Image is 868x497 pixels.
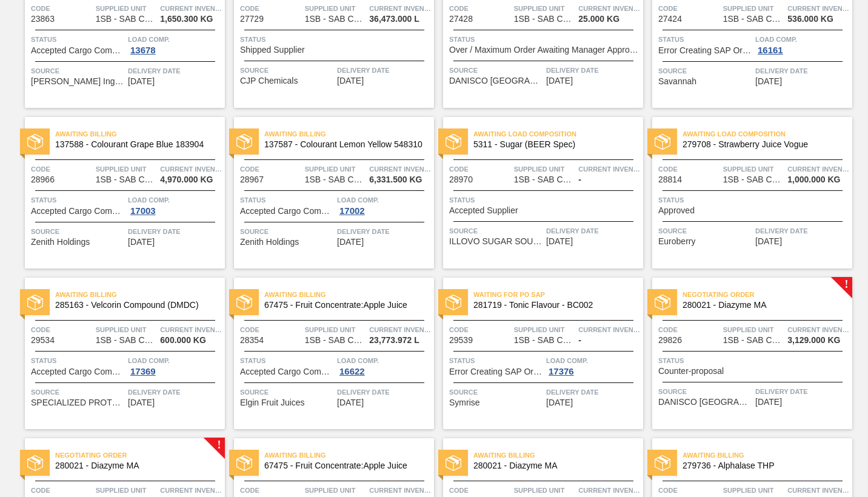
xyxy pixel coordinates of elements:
[658,175,682,184] span: 28814
[128,398,155,407] span: 07/02/2025
[369,15,419,24] span: 36,473.000 L
[723,336,784,345] span: 1SB - SAB Chamdor Brewery
[723,324,785,336] span: Supplied Unit
[755,237,782,246] span: 06/09/2025
[305,324,367,336] span: Supplied Unit
[449,237,543,246] span: ILLOVO SUGAR SOUTH AFRICA PTY LTD
[446,134,461,150] img: status
[658,398,752,407] span: DANISCO SOUTH AFRICA (PTY) LTD
[27,295,43,310] img: status
[658,484,720,496] span: Code
[723,484,785,496] span: Supplied Unit
[683,128,852,140] span: Awaiting Load Composition
[128,33,222,55] a: Load Comp.13678
[240,194,334,206] span: Status
[449,484,511,496] span: Code
[546,355,640,367] span: Load Comp.
[723,15,784,24] span: 1SB - SAB Chamdor Brewery
[578,324,640,336] span: Current inventory
[128,65,222,77] span: Delivery Date
[264,461,424,470] span: 67475 - Fruit Concentrate:Apple Juice
[655,295,670,310] img: status
[514,324,576,336] span: Supplied Unit
[449,33,640,45] span: Status
[128,367,158,376] div: 17369
[305,2,367,15] span: Supplied Unit
[31,163,93,175] span: Code
[55,449,225,461] span: Negotiating Order
[337,238,364,247] span: 06/08/2025
[723,163,785,175] span: Supplied Unit
[128,33,222,45] span: Load Comp.
[658,324,720,336] span: Code
[96,2,158,15] span: Supplied Unit
[55,128,225,140] span: Awaiting Billing
[160,163,222,175] span: Current inventory
[369,163,431,175] span: Current inventory
[655,134,670,150] img: status
[643,117,852,269] a: statusAwaiting Load Composition279708 - Strawberry Juice VogueCode28814Supplied Unit1SB - SAB Cha...
[449,367,543,376] span: Error Creating SAP Order
[128,206,158,216] div: 17003
[683,140,843,149] span: 279708 - Strawberry Juice Vogue
[96,163,158,175] span: Supplied Unit
[449,225,543,237] span: Source
[658,33,752,45] span: Status
[546,398,573,407] span: 07/10/2025
[473,301,633,310] span: 281719 - Tonic Flavour - BC002
[337,367,367,376] div: 16622
[31,398,125,407] span: SPECIALIZED PROTECTION PRODUCTS
[31,46,125,55] span: Accepted Cargo Composition
[658,2,720,15] span: Code
[369,324,431,336] span: Current inventory
[723,2,785,15] span: Supplied Unit
[787,15,833,24] span: 536.000 KG
[27,134,43,150] img: status
[658,206,695,215] span: Approved
[337,194,431,206] span: Load Comp.
[473,461,633,470] span: 280021 - Diazyme MA
[128,194,222,206] span: Load Comp.
[240,64,334,76] span: Source
[658,385,752,398] span: Source
[473,128,643,140] span: Awaiting Load Composition
[755,225,849,237] span: Delivery Date
[449,163,511,175] span: Code
[16,278,225,429] a: statusAwaiting Billing285163 - Velcorin Compound (DMDC)Code29534Supplied Unit1SB - SAB Chamdor Br...
[337,225,431,238] span: Delivery Date
[787,2,849,15] span: Current inventory
[240,163,302,175] span: Code
[369,336,419,345] span: 23,773.972 L
[240,238,299,247] span: Zenith Holdings
[449,76,543,85] span: DANISCO SOUTH AFRICA (PTY) LTD
[658,46,752,55] span: Error Creating SAP Order
[240,45,305,55] span: Shipped Supplier
[337,194,431,216] a: Load Comp.17002
[546,76,573,85] span: 04/24/2025
[128,225,222,238] span: Delivery Date
[31,207,125,216] span: Accepted Cargo Composition
[31,175,55,184] span: 28966
[240,33,431,45] span: Status
[683,289,852,301] span: Negotiating Order
[683,449,852,461] span: Awaiting Billing
[128,77,155,86] span: 03/27/2025
[96,175,156,184] span: 1SB - SAB Chamdor Brewery
[449,386,543,398] span: Source
[434,117,643,269] a: statusAwaiting Load Composition5311 - Sugar (BEER Spec)Code28970Supplied Unit1SB - SAB Chamdor Br...
[305,484,367,496] span: Supplied Unit
[446,295,461,310] img: status
[240,324,302,336] span: Code
[658,237,695,246] span: Euroberry
[514,163,576,175] span: Supplied Unit
[787,175,840,184] span: 1,000.000 KG
[449,324,511,336] span: Code
[578,336,581,345] span: -
[128,194,222,216] a: Load Comp.17003
[225,278,434,429] a: statusAwaiting Billing67475 - Fruit Concentrate:Apple JuiceCode28354Supplied Unit1SB - SAB Chamdo...
[546,237,573,246] span: 06/08/2025
[128,386,222,398] span: Delivery Date
[369,175,422,184] span: 6,331.500 KG
[236,134,252,150] img: status
[755,33,849,45] span: Load Comp.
